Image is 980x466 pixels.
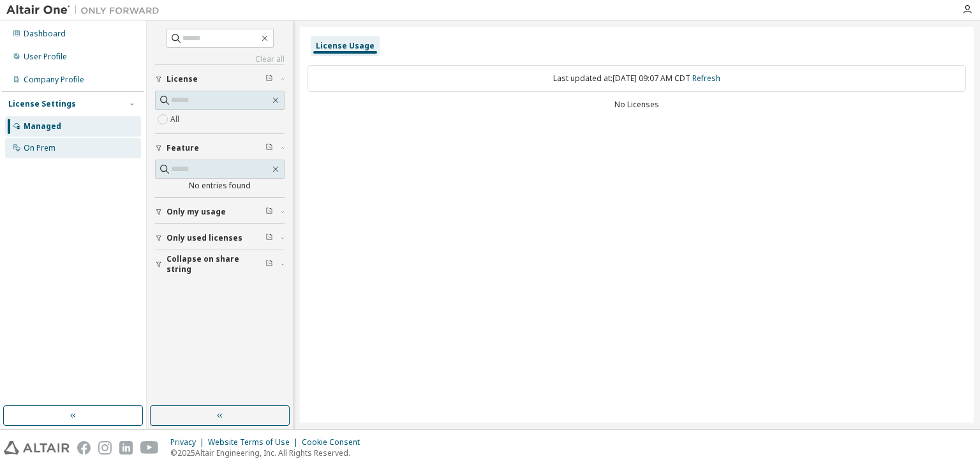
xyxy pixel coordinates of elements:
button: Collapse on share string [155,250,285,278]
div: On Prem [24,143,56,153]
div: No Licenses [308,100,966,110]
div: Dashboard [24,29,66,39]
img: facebook.svg [77,441,91,455]
div: Website Terms of Use [208,437,302,447]
span: License [167,74,198,84]
img: altair_logo.svg [4,441,70,455]
button: License [155,65,285,93]
span: Clear filter [265,143,273,153]
button: Only used licenses [155,224,285,252]
div: License Settings [8,99,76,109]
span: Feature [167,143,199,153]
img: youtube.svg [140,441,159,455]
span: Clear filter [265,74,273,84]
span: Only used licenses [167,233,242,243]
span: Clear filter [265,259,273,269]
div: Company Profile [24,75,84,85]
div: Cookie Consent [302,437,367,447]
button: Only my usage [155,198,285,226]
img: Altair One [6,4,166,17]
div: Last updated at: [DATE] 09:07 AM CDT [308,65,966,92]
div: No entries found [155,181,285,191]
a: Refresh [692,73,720,84]
div: Privacy [170,437,208,447]
button: Feature [155,134,285,162]
span: Clear filter [265,207,273,217]
label: All [170,112,182,127]
div: License Usage [316,41,375,51]
span: Clear filter [265,233,273,243]
span: Collapse on share string [167,254,265,274]
img: linkedin.svg [119,441,133,455]
p: © 2025 Altair Engineering, Inc. All Rights Reserved. [170,447,367,458]
div: User Profile [24,52,67,62]
span: Only my usage [167,207,226,217]
div: Managed [24,121,61,132]
a: Clear all [155,54,285,64]
img: instagram.svg [98,441,112,455]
